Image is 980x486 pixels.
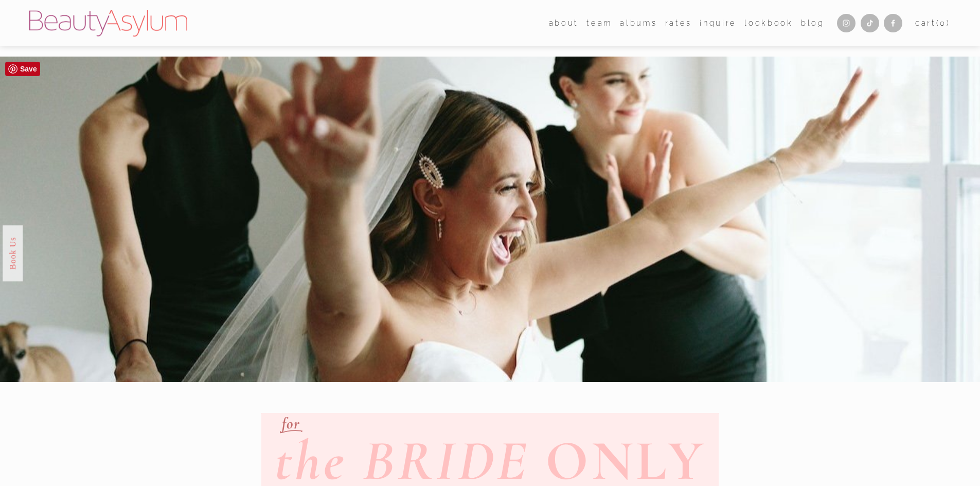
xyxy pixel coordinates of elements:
a: folder dropdown [549,15,579,30]
a: 0 items in cart [915,16,951,30]
a: Lookbook [744,15,793,30]
a: Pin it! [5,62,40,76]
a: Instagram [837,14,856,32]
em: for [282,414,300,433]
span: ( ) [936,19,951,27]
img: Beauty Asylum | Bridal Hair &amp; Makeup Charlotte &amp; Atlanta [29,10,187,37]
a: folder dropdown [586,15,612,30]
a: TikTok [861,14,879,32]
span: team [586,16,612,30]
span: 0 [940,19,947,27]
a: Blog [801,15,825,30]
span: about [549,16,579,30]
a: albums [620,15,657,30]
a: Rates [665,15,692,30]
a: Inquire [700,15,737,30]
a: Book Us [3,225,23,281]
a: Facebook [884,14,902,32]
